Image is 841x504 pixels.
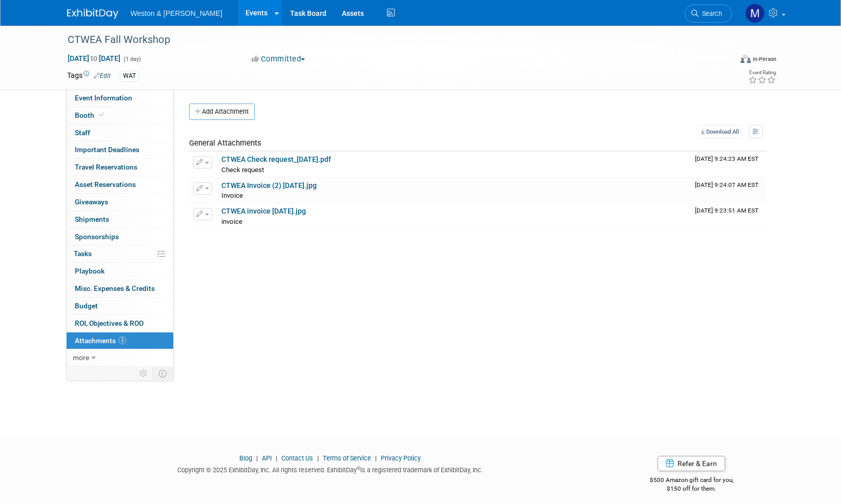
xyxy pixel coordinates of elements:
[64,31,716,49] div: CTWEA Fall Workshop
[239,454,252,462] a: Blog
[189,138,261,148] span: General Attachments
[67,349,173,366] a: more
[75,163,137,171] span: Travel Reservations
[695,181,758,188] span: Upload Timestamp
[75,129,90,137] span: Staff
[75,337,126,345] span: Attachments
[609,469,774,493] div: $500 Amazon gift card for you,
[94,72,111,79] a: Edit
[221,181,317,190] a: CTWEA Invoice (2) [DATE].jpg
[221,166,264,174] span: Check request
[671,53,777,69] div: Event Format
[381,454,421,462] a: Privacy Policy
[89,54,99,62] span: to
[152,367,173,380] td: Toggle Event Tabs
[75,180,136,188] span: Asset Reservations
[67,9,118,19] img: ExhibitDay
[254,454,260,462] span: |
[67,280,173,297] a: Misc. Expenses & Credits
[752,55,776,63] div: In-Person
[698,125,742,139] a: Download All
[67,211,173,228] a: Shipments
[75,267,105,275] span: Playbook
[67,463,594,475] div: Copyright © 2025 ExhibitDay, Inc. All rights reserved. ExhibitDay is a registered trademark of Ex...
[67,107,173,124] a: Booth
[357,466,360,471] sup: ®
[741,55,751,63] img: Format-Inperson.png
[67,54,121,63] span: [DATE] [DATE]
[74,249,92,258] span: Tasks
[67,263,173,280] a: Playbook
[695,155,758,162] span: Upload Timestamp
[748,70,776,75] div: Event Rating
[75,145,139,154] span: Important Deadlines
[67,298,173,314] a: Budget
[691,152,767,177] td: Upload Timestamp
[67,124,173,141] a: Staff
[118,337,126,344] span: 3
[685,5,732,23] a: Search
[120,71,139,81] div: WAT
[262,454,272,462] a: API
[221,218,242,225] span: invoice
[658,456,725,471] a: Refer & Earn
[189,103,255,120] button: Add Attachment
[248,54,309,65] button: Committed
[699,10,722,17] span: Search
[221,155,331,163] a: CTWEA Check request_[DATE].pdf
[323,454,371,462] a: Terms of Service
[99,112,104,118] i: Booth reservation complete
[67,159,173,176] a: Travel Reservations
[221,207,306,215] a: CTWEA invoice [DATE].jpg
[67,141,173,158] a: Important Deadlines
[273,454,280,462] span: |
[75,111,106,119] span: Booth
[75,198,108,206] span: Giveaways
[67,228,173,245] a: Sponsorships
[67,90,173,107] a: Event Information
[691,203,767,229] td: Upload Timestamp
[73,353,89,362] span: more
[67,245,173,262] a: Tasks
[75,215,109,223] span: Shipments
[221,192,243,199] span: Invoice
[67,176,173,193] a: Asset Reservations
[75,319,143,327] span: ROI, Objectives & ROO
[609,485,774,493] div: $150 off for them.
[691,178,767,203] td: Upload Timestamp
[135,367,153,380] td: Personalize Event Tab Strip
[315,454,321,462] span: |
[67,315,173,332] a: ROI, Objectives & ROO
[75,302,98,310] span: Budget
[281,454,313,462] a: Contact Us
[67,332,173,349] a: Attachments3
[67,70,111,82] td: Tags
[122,56,141,62] span: (1 day)
[67,194,173,211] a: Giveaways
[695,207,758,214] span: Upload Timestamp
[131,9,222,17] span: Weston & [PERSON_NAME]
[75,233,119,241] span: Sponsorships
[373,454,379,462] span: |
[745,4,765,23] img: Mary Ann Trujillo
[75,284,155,292] span: Misc. Expenses & Credits
[75,94,132,102] span: Event Information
